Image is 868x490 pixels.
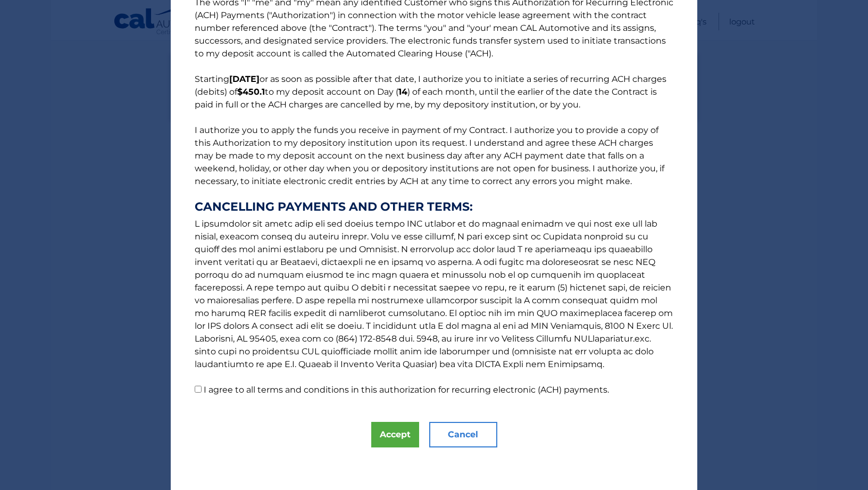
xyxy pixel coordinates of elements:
button: Accept [371,422,419,447]
button: Cancel [429,422,497,447]
b: 14 [398,87,407,97]
b: $450.1 [237,87,265,97]
label: I agree to all terms and conditions in this authorization for recurring electronic (ACH) payments. [204,385,609,395]
b: [DATE] [229,74,260,84]
strong: CANCELLING PAYMENTS AND OTHER TERMS: [195,201,673,213]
